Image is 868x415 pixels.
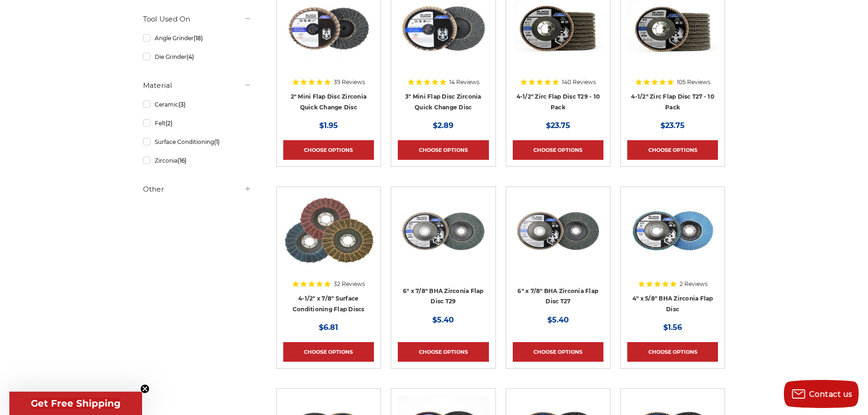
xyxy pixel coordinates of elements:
button: Close teaser [140,384,150,394]
span: $5.40 [547,315,569,324]
a: Angle Grinder [143,30,251,46]
div: Get Free ShippingClose teaser [9,392,142,415]
a: Choose Options [283,342,374,362]
a: Choose Options [513,342,603,362]
span: (2) [165,120,172,127]
img: 4-inch BHA Zirconia flap disc with 40 grit designed for aggressive metal sanding and grinding [627,193,718,268]
a: Ceramic [143,96,251,113]
span: (16) [178,157,187,164]
h5: Other [143,184,251,195]
h5: Tool Used On [143,14,251,25]
span: $2.89 [433,121,453,130]
span: (3) [179,101,186,108]
span: $23.75 [660,121,685,130]
a: 4-inch BHA Zirconia flap disc with 40 grit designed for aggressive metal sanding and grinding [627,193,718,313]
a: Scotch brite flap discs [283,193,374,313]
span: $23.75 [546,121,570,130]
a: Zirconia [143,152,251,169]
a: Choose Options [398,342,488,362]
img: Scotch brite flap discs [283,193,374,268]
a: Black Hawk 6 inch T29 coarse flap discs, 36 grit for efficient material removal [398,193,488,313]
span: $1.56 [663,323,682,332]
a: Choose Options [283,140,374,160]
a: Choose Options [398,140,488,160]
a: Felt [143,115,251,131]
a: Choose Options [627,342,718,362]
span: $1.95 [319,121,338,130]
span: (4) [187,53,194,60]
h5: Material [143,80,251,91]
a: Choose Options [627,140,718,160]
a: Coarse 36 grit BHA Zirconia flap disc, 6-inch, flat T27 for aggressive material removal [513,193,603,313]
span: Contact us [809,390,853,399]
a: Die Grinder [143,49,251,65]
span: Get Free Shipping [31,398,121,409]
a: Choose Options [513,140,603,160]
a: Surface Conditioning [143,134,251,150]
img: Black Hawk 6 inch T29 coarse flap discs, 36 grit for efficient material removal [398,193,488,268]
button: Contact us [784,380,859,408]
span: (18) [194,35,203,42]
span: $5.40 [432,315,454,324]
img: Coarse 36 grit BHA Zirconia flap disc, 6-inch, flat T27 for aggressive material removal [513,193,603,268]
span: (1) [214,138,220,145]
span: $6.81 [319,323,338,332]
